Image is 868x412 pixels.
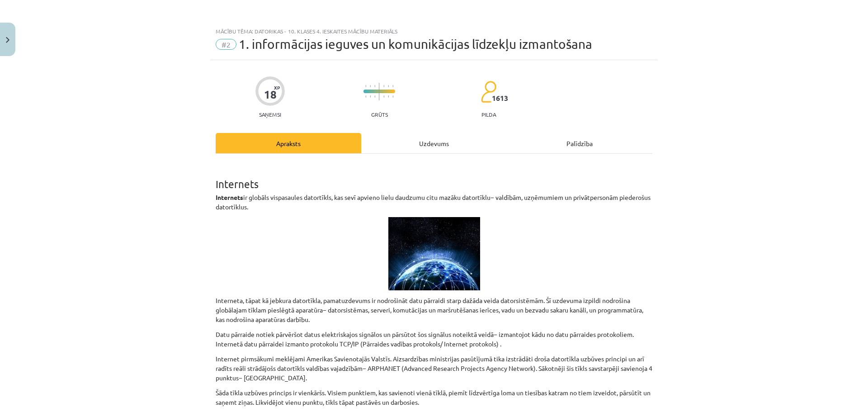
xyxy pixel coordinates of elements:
[370,85,371,87] img: icon-short-line-57e1e144782c952c97e751825c79c345078a6d821885a25fce030b3d8c18986b.svg
[216,28,652,34] div: Mācību tēma: Datorikas - 10. klases 4. ieskaites mācību materiāls
[374,85,375,87] img: icon-short-line-57e1e144782c952c97e751825c79c345078a6d821885a25fce030b3d8c18986b.svg
[481,81,496,103] img: students-c634bb4e5e11cddfef0936a35e636f08e4e9abd3cc4e673bd6f9a4125e45ecb1.svg
[370,95,371,98] img: icon-short-line-57e1e144782c952c97e751825c79c345078a6d821885a25fce030b3d8c18986b.svg
[255,111,285,118] p: Saņemsi
[264,88,277,101] div: 18
[6,37,9,43] img: icon-close-lesson-0947bae3869378f0d4975bcd49f059093ad1ed9edebbc8119c70593378902aed.svg
[239,37,592,52] span: 1. informācijas ieguves un komunikācijas līdzekļu izmantošana
[216,162,652,190] h1: Internets
[392,95,393,98] img: icon-short-line-57e1e144782c952c97e751825c79c345078a6d821885a25fce030b3d8c18986b.svg
[216,388,652,407] p: Šāda tīkla uzbūves princips ir vienkāršs. Visiem punktiem, kas savienoti vienā tīklā, piemīt līdz...
[374,95,375,98] img: icon-short-line-57e1e144782c952c97e751825c79c345078a6d821885a25fce030b3d8c18986b.svg
[216,39,236,50] span: #2
[216,193,652,212] p: ir globāls vispasaules datortīkls, kas sevī apvieno lielu daudzumu citu mazāku datortīklu− valdīb...
[388,85,389,87] img: icon-short-line-57e1e144782c952c97e751825c79c345078a6d821885a25fce030b3d8c18986b.svg
[507,133,652,153] div: Palīdzība
[392,85,393,87] img: icon-short-line-57e1e144782c952c97e751825c79c345078a6d821885a25fce030b3d8c18986b.svg
[274,85,280,90] span: XP
[216,133,361,153] div: Apraksts
[371,111,388,118] p: Grūts
[481,111,496,118] p: pilda
[216,296,652,324] p: Interneta, tāpat kā jebkura datortīkla, pamatuzdevums ir nodrošināt datu pārraidi starp dažāda ve...
[216,193,243,201] strong: Internets
[216,330,652,349] p: Datu pārraide notiek pārvēršot datus elektriskajos signālos un pārsūtot šos signālus noteiktā vei...
[388,95,389,98] img: icon-short-line-57e1e144782c952c97e751825c79c345078a6d821885a25fce030b3d8c18986b.svg
[492,94,508,102] span: 1613
[365,95,366,98] img: icon-short-line-57e1e144782c952c97e751825c79c345078a6d821885a25fce030b3d8c18986b.svg
[379,83,380,100] img: icon-long-line-d9ea69661e0d244f92f715978eff75569469978d946b2353a9bb055b3ed8787d.svg
[383,85,384,87] img: icon-short-line-57e1e144782c952c97e751825c79c345078a6d821885a25fce030b3d8c18986b.svg
[361,133,507,153] div: Uzdevums
[365,85,366,87] img: icon-short-line-57e1e144782c952c97e751825c79c345078a6d821885a25fce030b3d8c18986b.svg
[216,354,652,383] p: Internet pirmsākumi meklējami Amerikas Savienotajās Valstīs. Aizsardzības ministrijas pasūtījumā ...
[383,95,384,98] img: icon-short-line-57e1e144782c952c97e751825c79c345078a6d821885a25fce030b3d8c18986b.svg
